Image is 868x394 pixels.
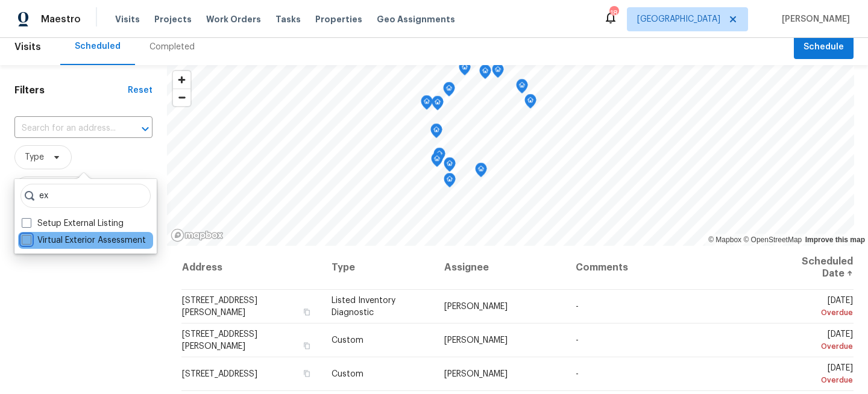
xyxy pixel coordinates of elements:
[75,40,121,52] div: Scheduled
[154,13,192,25] span: Projects
[206,13,261,25] span: Work Orders
[315,13,362,25] span: Properties
[149,41,195,53] div: Completed
[433,148,445,166] div: Map marker
[171,228,224,242] a: Mapbox homepage
[576,370,579,378] span: -
[182,370,257,378] span: [STREET_ADDRESS]
[275,15,301,23] span: Tasks
[41,13,81,25] span: Maestro
[479,64,491,83] div: Map marker
[743,236,802,244] a: OpenStreetMap
[516,79,528,98] div: Map marker
[609,7,618,19] div: 18
[173,71,190,89] button: Zoom in
[182,296,257,317] span: [STREET_ADDRESS][PERSON_NAME]
[137,120,154,137] button: Open
[173,89,190,106] button: Zoom out
[566,246,767,290] th: Comments
[805,236,865,244] a: Improve this map
[492,63,504,82] div: Map marker
[576,336,579,345] span: -
[777,307,853,319] div: Overdue
[22,234,146,246] label: Virtual Exterior Assessment
[767,246,854,290] th: Scheduled Date ↑
[708,236,741,244] a: Mapbox
[128,84,153,96] div: Reset
[301,368,312,379] button: Copy Address
[14,34,41,60] span: Visits
[25,151,44,163] span: Type
[524,94,536,113] div: Map marker
[22,217,124,230] label: Setup External Listing
[431,152,443,171] div: Map marker
[777,374,853,386] div: Overdue
[443,82,455,101] div: Map marker
[14,84,128,96] h1: Filters
[459,61,471,80] div: Map marker
[181,246,322,290] th: Address
[777,340,853,352] div: Overdue
[301,307,312,317] button: Copy Address
[432,96,444,114] div: Map marker
[637,13,720,25] span: [GEOGRAPHIC_DATA]
[804,40,844,55] span: Schedule
[777,330,853,352] span: [DATE]
[444,302,508,311] span: [PERSON_NAME]
[444,370,508,378] span: [PERSON_NAME]
[332,296,395,317] span: Listed Inventory Diagnostic
[444,336,508,345] span: [PERSON_NAME]
[435,246,565,290] th: Assignee
[322,246,435,290] th: Type
[475,163,487,181] div: Map marker
[173,89,190,106] span: Zoom out
[377,13,455,25] span: Geo Assignments
[14,119,119,138] input: Search for an address...
[444,157,456,176] div: Map marker
[777,296,853,319] span: [DATE]
[182,330,257,351] span: [STREET_ADDRESS][PERSON_NAME]
[421,95,433,114] div: Map marker
[332,370,363,378] span: Custom
[115,13,140,25] span: Visits
[576,302,579,311] span: -
[777,364,853,386] span: [DATE]
[794,35,854,60] button: Schedule
[444,173,456,192] div: Map marker
[430,124,442,142] div: Map marker
[777,13,850,25] span: [PERSON_NAME]
[301,340,312,351] button: Copy Address
[167,65,854,246] canvas: Map
[332,336,363,345] span: Custom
